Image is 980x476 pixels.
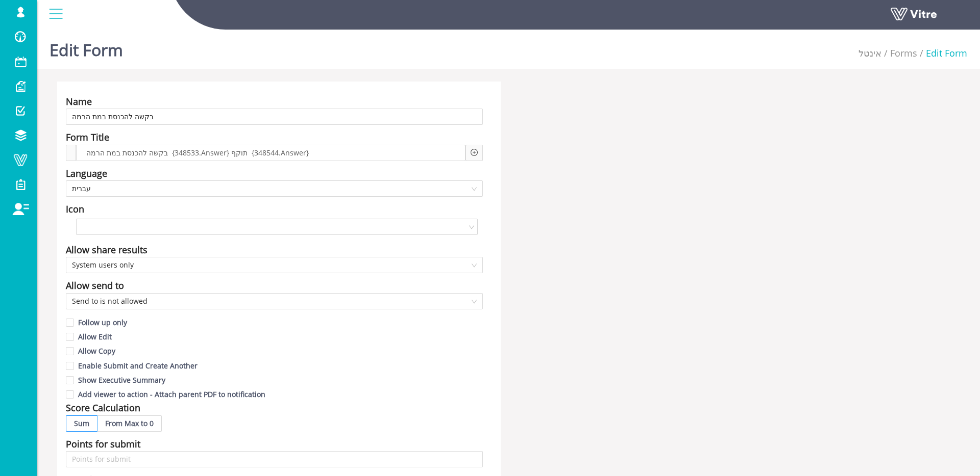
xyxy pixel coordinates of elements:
[74,332,116,341] span: Allow Edit
[50,25,123,69] h1: Edit Form
[72,257,477,273] span: System users only
[66,109,483,125] input: Name
[66,437,140,451] div: Points for submit
[84,147,311,158] span: בקשה להכנסת במת הרמה {348533.Answer} תוקף {348544.Answer}
[471,149,478,156] span: plus-circle
[66,451,483,467] input: Points for submit
[66,202,84,216] div: Icon
[74,389,269,399] span: Add viewer to action - Attach parent PDF to notification
[74,375,169,385] span: Show Executive Summary
[66,166,107,180] div: Language
[74,318,131,327] span: Follow up only
[74,346,119,356] span: Allow Copy
[66,243,148,257] div: Allow share results
[66,278,124,293] div: Allow send to
[74,418,89,428] span: Sum
[890,47,917,59] a: Forms
[72,181,477,196] span: עברית
[859,47,881,59] a: אינטל
[72,294,477,309] span: Send to is not allowed
[66,130,109,144] div: Form Title
[917,46,967,60] li: Edit Form
[105,418,154,428] span: From Max to 0
[66,401,140,415] div: Score Calculation
[74,361,202,371] span: Enable Submit and Create Another
[66,94,92,109] div: Name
